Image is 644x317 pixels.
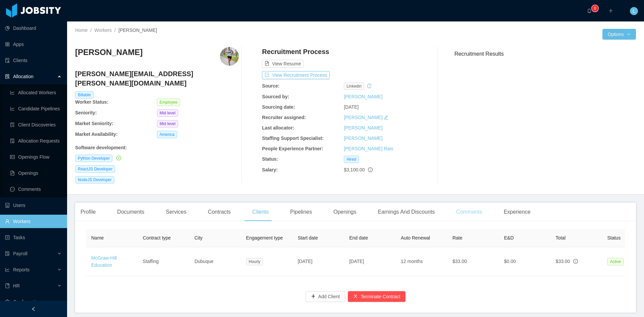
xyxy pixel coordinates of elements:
[75,155,112,162] span: Python Developer
[262,72,330,78] a: icon: exportView Recruitment Process
[5,38,62,51] a: icon: appstoreApps
[112,203,150,221] div: Documents
[262,83,279,89] b: Source:
[157,109,178,117] span: Mid level
[13,251,28,256] span: Payroll
[262,146,323,151] b: People Experience Partner:
[452,235,463,241] span: Rate
[608,8,613,13] i: icon: plus
[504,235,514,241] span: E&D
[607,235,621,241] span: Status
[306,291,345,302] button: icon: plusAdd Client
[454,50,636,58] h3: Recruitment Results
[262,104,295,110] b: Sourcing date:
[285,203,317,221] div: Pipelines
[262,61,304,66] a: icon: file-textView Resume
[157,120,178,127] span: Mid level
[262,94,289,99] b: Sourced by:
[10,118,62,131] a: icon: file-searchClient Discoveries
[160,203,192,221] div: Services
[157,99,180,106] span: Employee
[298,259,312,264] span: [DATE]
[75,28,88,33] a: Home
[633,7,635,15] span: L
[607,258,624,265] span: Active
[5,199,62,212] a: icon: robotUsers
[189,247,241,276] td: Dubuque
[91,255,117,268] a: McGraw-Hill Education
[262,156,278,162] b: Status:
[10,150,62,164] a: icon: idcardOpenings Flow
[75,47,143,58] h3: [PERSON_NAME]
[5,215,62,228] a: icon: userWorkers
[5,74,10,79] i: icon: solution
[157,131,177,138] span: America
[5,231,62,244] a: icon: profileTasks
[344,125,382,130] a: [PERSON_NAME]
[75,131,118,137] b: Market Availability:
[5,267,10,272] i: icon: line-chart
[556,259,570,264] span: $33.00
[573,259,578,264] span: info-circle
[114,28,116,33] span: /
[195,235,203,241] span: City
[344,156,359,163] span: Hired
[298,235,318,241] span: Start date
[5,54,62,67] a: icon: auditClients
[75,165,115,173] span: ReactJS Developer
[10,86,62,99] a: icon: line-chartAllocated Workers
[556,235,566,241] span: Total
[13,267,30,272] span: Reports
[75,176,114,183] span: NodeJS Developer
[262,136,324,141] b: Staffing Support Specialist:
[592,5,598,12] sup: 0
[91,235,104,241] span: Name
[587,8,592,13] i: icon: bell
[262,125,294,130] b: Last allocator:
[10,166,62,180] a: icon: file-textOpenings
[401,235,430,241] span: Auto Renewal
[344,136,382,141] a: [PERSON_NAME]
[262,71,330,79] button: icon: exportView Recruitment Process
[368,167,373,172] span: info-circle
[395,247,447,276] td: 12 months
[504,259,516,264] span: $0.00
[344,167,365,172] span: $3,100.00
[498,203,536,221] div: Experience
[75,99,108,105] b: Worker Status:
[344,104,359,110] span: [DATE]
[344,83,364,90] span: linkedin
[5,283,10,288] i: icon: book
[203,203,236,221] div: Contracts
[10,102,62,115] a: icon: line-chartCandidate Pipelines
[75,69,239,88] h4: [PERSON_NAME][EMAIL_ADDRESS][PERSON_NAME][DOMAIN_NAME]
[220,47,239,66] img: c27a4fd4-ef69-4185-af1c-33888a17a16d_67d2ed10837c9-400w.png
[115,155,121,161] a: icon: check-circle
[75,121,113,126] b: Market Seniority:
[344,115,382,120] a: [PERSON_NAME]
[13,283,20,288] span: HR
[90,28,92,33] span: /
[246,235,283,241] span: Engagement type
[262,167,278,172] b: Salary:
[247,203,274,221] div: Clients
[143,235,171,241] span: Contract type
[143,259,159,264] span: Staffing
[118,28,157,33] span: [PERSON_NAME]
[13,74,34,79] span: Allocation
[13,299,41,305] span: Configuration
[384,115,388,120] i: icon: edit
[5,21,62,35] a: icon: pie-chartDashboard
[344,94,382,99] a: [PERSON_NAME]
[10,134,62,148] a: icon: file-doneAllocation Requests
[602,29,636,40] button: Optionsicon: down
[5,300,10,304] i: icon: setting
[75,145,127,150] b: Software development :
[5,251,10,256] i: icon: file-protect
[116,156,121,160] i: icon: check-circle
[94,28,112,33] a: Workers
[328,203,362,221] div: Openings
[367,84,372,88] i: icon: history
[451,203,487,221] div: Comments
[10,182,62,196] a: icon: messageComments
